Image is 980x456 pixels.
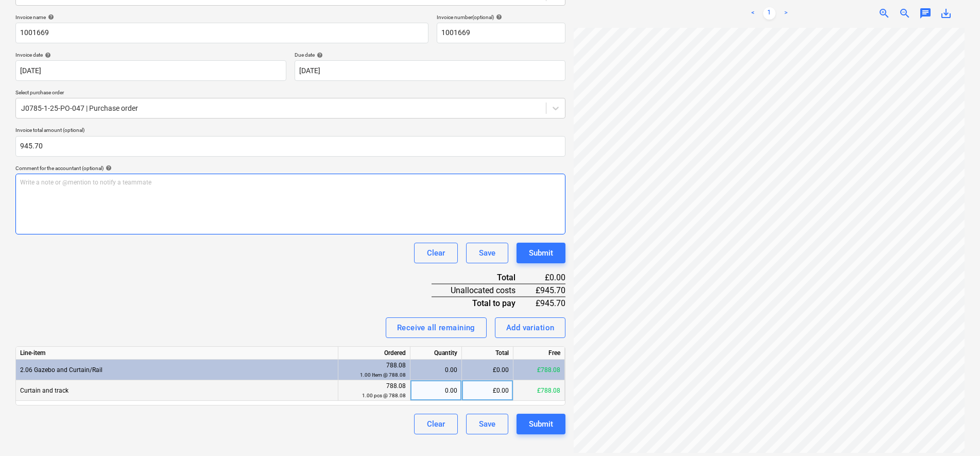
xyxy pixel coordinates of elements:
[532,284,565,297] div: £945.70
[43,52,51,58] span: help
[46,14,54,20] span: help
[513,380,565,401] div: £788.08
[437,23,565,43] input: Invoice number
[517,414,565,434] button: Submit
[360,372,406,378] small: 1.00 Item @ 788.08
[415,380,457,401] div: 0.00
[15,52,286,58] div: Invoice date
[432,297,532,309] div: Total to pay
[15,127,565,136] p: Invoice total amount (optional)
[479,246,495,260] div: Save
[494,14,502,20] span: help
[929,407,980,456] iframe: Chat Widget
[397,321,475,334] div: Receive all remaining
[362,393,406,398] small: 1.00 pcs @ 788.08
[517,243,565,263] button: Submit
[506,321,555,334] div: Add variation
[532,272,565,284] div: £0.00
[386,317,487,338] button: Receive all remaining
[747,7,759,20] a: Previous page
[315,52,323,58] span: help
[878,7,890,20] span: zoom_in
[763,7,776,20] a: Page 1 is your current page
[479,417,495,431] div: Save
[780,7,792,20] a: Next page
[15,89,565,98] p: Select purchase order
[462,380,513,401] div: £0.00
[15,23,428,43] input: Invoice name
[15,60,286,81] input: Invoice date not specified
[16,347,338,360] div: Line-item
[466,414,508,434] button: Save
[513,360,565,380] div: £788.08
[529,246,553,260] div: Submit
[415,360,457,380] div: 0.00
[104,165,112,171] span: help
[15,14,428,21] div: Invoice name
[532,297,565,309] div: £945.70
[16,380,338,401] div: Curtain and track
[437,14,565,21] div: Invoice number (optional)
[462,347,513,360] div: Total
[295,60,565,81] input: Due date not specified
[410,347,462,360] div: Quantity
[495,317,566,338] button: Add variation
[342,361,406,380] div: 788.08
[432,284,532,297] div: Unallocated costs
[20,366,102,374] span: 2.06 Gazebo and Curtain/Rail
[342,381,406,400] div: 788.08
[529,417,553,431] div: Submit
[427,417,445,431] div: Clear
[899,7,911,20] span: zoom_out
[462,360,513,380] div: £0.00
[427,246,445,260] div: Clear
[432,272,532,284] div: Total
[466,243,508,263] button: Save
[15,165,565,172] div: Comment for the accountant (optional)
[940,7,952,20] span: save_alt
[919,7,932,20] span: chat
[414,243,458,263] button: Clear
[295,52,565,58] div: Due date
[414,414,458,434] button: Clear
[338,347,410,360] div: Ordered
[15,136,565,157] input: Invoice total amount (optional)
[513,347,565,360] div: Free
